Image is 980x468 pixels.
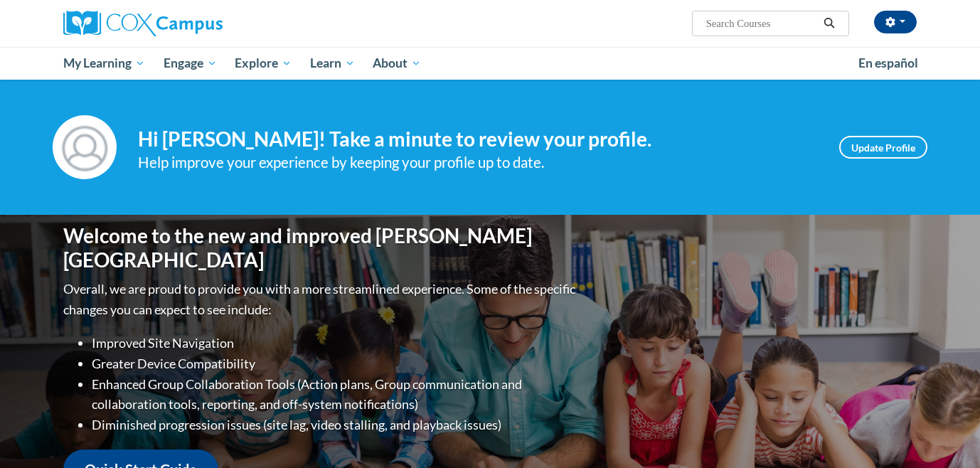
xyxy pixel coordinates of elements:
[874,11,917,33] button: Account Settings
[301,47,364,80] a: Learn
[705,15,819,32] input: Search Courses
[849,48,927,78] a: En español
[164,55,217,72] span: Engage
[154,47,226,80] a: Engage
[310,55,355,72] span: Learn
[92,374,579,415] li: Enhanced Group Collaboration Tools (Action plans, Group communication and collaboration tools, re...
[63,11,334,36] a: Cox Campus
[54,47,154,80] a: My Learning
[364,47,431,80] a: About
[53,115,117,179] img: Profile Image
[138,127,818,151] h4: Hi [PERSON_NAME]! Take a minute to review your profile.
[225,47,301,80] a: Explore
[819,15,840,32] button: Search
[235,55,292,72] span: Explore
[63,11,223,36] img: Cox Campus
[138,151,818,174] div: Help improve your experience by keeping your profile up to date.
[92,353,579,374] li: Greater Device Compatibility
[92,415,579,435] li: Diminished progression issues (site lag, video stalling, and playback issues)
[858,55,918,70] span: En español
[63,279,579,320] p: Overall, we are proud to provide you with a more streamlined experience. Some of the specific cha...
[63,224,579,272] h1: Welcome to the new and improved [PERSON_NAME][GEOGRAPHIC_DATA]
[92,333,579,353] li: Improved Site Navigation
[839,136,927,159] a: Update Profile
[42,47,938,80] div: Main menu
[63,55,145,72] span: My Learning
[373,55,421,72] span: About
